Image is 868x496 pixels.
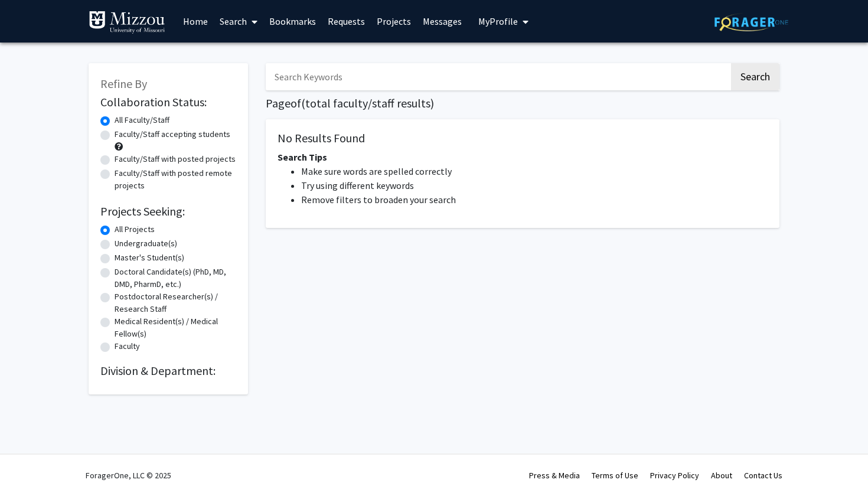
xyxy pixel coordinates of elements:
[89,11,165,34] img: University of Missouri Logo
[714,13,788,31] img: ForagerOne Logo
[9,443,50,487] iframe: Chat
[301,192,768,207] li: Remove filters to broaden your search
[100,204,236,218] h2: Projects Seeking:
[592,470,638,481] a: Terms of Use
[301,178,768,192] li: Try using different keywords
[529,470,580,481] a: Press & Media
[86,455,171,496] div: ForagerOne, LLC © 2025
[115,153,236,165] label: Faculty/Staff with posted projects
[301,164,768,178] li: Make sure words are spelled correctly
[115,340,140,353] label: Faculty
[263,1,322,42] a: Bookmarks
[266,96,779,110] h1: Page of ( total faculty/staff results)
[266,240,779,267] nav: Page navigation
[100,95,236,109] h2: Collaboration Status:
[278,151,327,163] span: Search Tips
[711,470,732,481] a: About
[744,470,782,481] a: Contact Us
[115,237,177,250] label: Undergraduate(s)
[115,114,169,126] label: All Faculty/Staff
[478,15,518,27] span: My Profile
[650,470,699,481] a: Privacy Policy
[322,1,371,42] a: Requests
[100,76,147,91] span: Refine By
[100,364,236,378] h2: Division & Department:
[417,1,468,42] a: Messages
[214,1,263,42] a: Search
[266,63,729,90] input: Search Keywords
[177,1,214,42] a: Home
[115,128,230,141] label: Faculty/Staff accepting students
[115,223,155,236] label: All Projects
[115,252,184,264] label: Master's Student(s)
[115,291,236,315] label: Postdoctoral Researcher(s) / Research Staff
[371,1,417,42] a: Projects
[115,266,236,291] label: Doctoral Candidate(s) (PhD, MD, DMD, PharmD, etc.)
[731,63,779,90] button: Search
[115,167,236,192] label: Faculty/Staff with posted remote projects
[115,315,236,340] label: Medical Resident(s) / Medical Fellow(s)
[278,131,768,145] h5: No Results Found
